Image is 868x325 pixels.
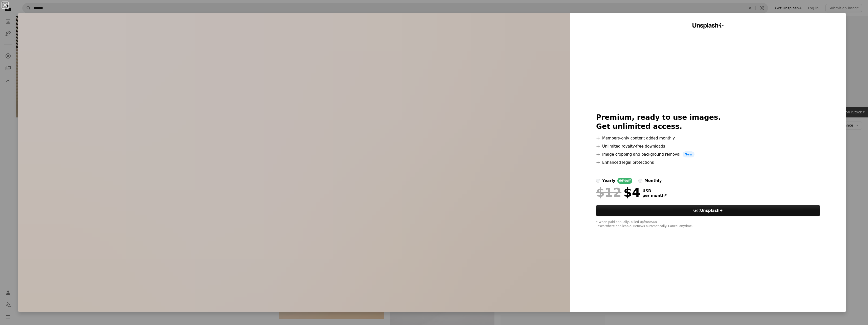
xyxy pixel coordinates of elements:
li: Image cropping and background removal [596,151,820,157]
div: 66% off [617,178,632,184]
div: monthly [644,178,662,184]
span: USD [642,189,667,193]
div: yearly [602,178,615,184]
strong: Unsplash+ [700,208,723,213]
li: Members-only content added monthly [596,135,820,141]
span: per month * [642,193,667,198]
span: New [683,151,695,157]
li: Enhanced legal protections [596,159,820,166]
h2: Premium, ready to use images. Get unlimited access. [596,113,820,131]
span: $12 [596,186,621,199]
button: GetUnsplash+ [596,205,820,216]
input: monthly [638,179,642,183]
div: * When paid annually, billed upfront $48 Taxes where applicable. Renews automatically. Cancel any... [596,220,820,228]
input: yearly66%off [596,179,600,183]
div: $4 [596,186,640,199]
li: Unlimited royalty-free downloads [596,143,820,149]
